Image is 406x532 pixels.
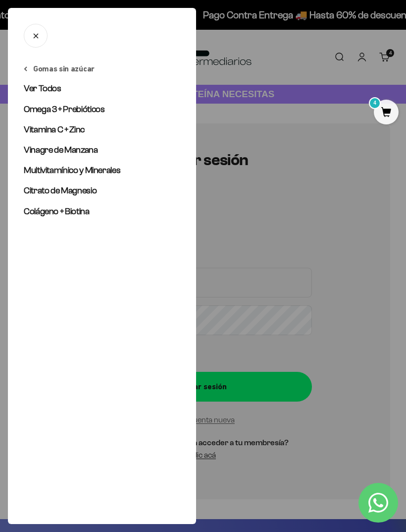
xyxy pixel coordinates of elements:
[24,123,180,136] a: Vitamina C + Zinc
[24,185,97,195] span: Citrato de Magnesio
[24,144,180,156] a: Vinagre de Manzana
[24,104,104,114] span: Omega 3 + Prebióticos
[24,206,90,216] span: Colágeno + Biotina
[24,103,180,116] a: Omega 3 + Prebióticos
[24,205,180,218] a: Colágeno + Biotina
[24,124,85,134] span: Vitamina C + Zinc
[24,82,180,95] a: Ver Todos
[374,108,399,118] a: 4
[369,97,381,109] mark: 4
[24,145,98,155] span: Vinagre de Manzana
[24,184,180,197] a: Citrato de Magnesio
[24,165,120,175] span: Multivitamínico y Minerales
[24,24,48,48] button: Cerrar
[24,164,180,177] a: Multivitamínico y Minerales
[24,83,61,93] span: Ver Todos
[24,63,95,74] button: Gomas sin azúcar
